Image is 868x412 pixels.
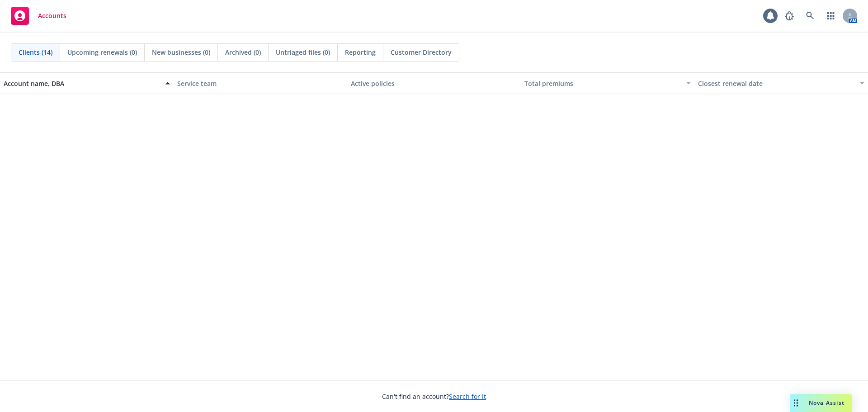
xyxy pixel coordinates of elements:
[809,399,844,407] span: Nova Assist
[391,47,452,57] span: Customer Directory
[382,392,486,401] span: Can't find an account?
[694,72,868,94] button: Closest renewal date
[174,72,347,94] button: Service team
[4,79,160,88] div: Account name, DBA
[790,394,852,412] button: Nova Assist
[38,12,66,19] span: Accounts
[177,79,344,88] div: Service team
[345,47,376,57] span: Reporting
[521,72,694,94] button: Total premiums
[225,47,261,57] span: Archived (0)
[67,47,137,57] span: Upcoming renewals (0)
[449,392,486,401] a: Search for it
[152,47,210,57] span: New businesses (0)
[276,47,330,57] span: Untriaged files (0)
[801,7,819,25] a: Search
[780,7,798,25] a: Report a Bug
[790,394,802,412] div: Drag to move
[7,3,70,28] a: Accounts
[347,72,521,94] button: Active policies
[822,7,840,25] a: Switch app
[524,79,681,88] div: Total premiums
[19,47,52,57] span: Clients (14)
[698,79,854,88] div: Closest renewal date
[351,79,517,88] div: Active policies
